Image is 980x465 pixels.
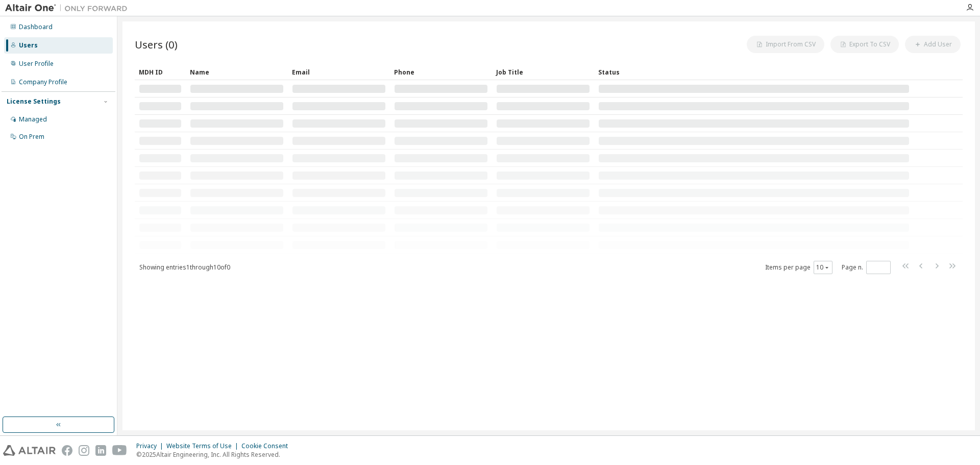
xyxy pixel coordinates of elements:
div: Dashboard [19,23,53,31]
img: Altair One [5,3,133,13]
div: MDH ID [139,64,182,80]
div: Users [19,41,38,50]
div: Website Terms of Use [166,442,241,450]
div: Job Title [496,64,590,80]
div: Managed [19,115,47,124]
img: altair_logo.svg [3,445,56,456]
p: © 2025 Altair Engineering, Inc. All Rights Reserved. [136,450,294,459]
img: instagram.svg [79,445,89,456]
button: 10 [816,263,830,272]
img: youtube.svg [112,445,127,456]
button: Export To CSV [830,36,899,53]
img: facebook.svg [62,445,72,456]
div: Cookie Consent [241,442,294,450]
div: User Profile [19,60,54,68]
img: linkedin.svg [95,445,106,456]
button: Import From CSV [747,36,824,53]
div: License Settings [7,97,61,106]
div: Phone [394,64,488,80]
div: Name [190,64,284,80]
span: Items per page [765,261,832,274]
span: Users (0) [135,37,178,52]
div: Privacy [136,442,166,450]
div: On Prem [19,133,44,141]
div: Status [598,64,910,80]
div: Email [292,64,386,80]
div: Company Profile [19,78,67,86]
button: Add User [905,36,961,53]
span: Showing entries 1 through 10 of 0 [139,263,230,272]
span: Page n. [842,261,891,274]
